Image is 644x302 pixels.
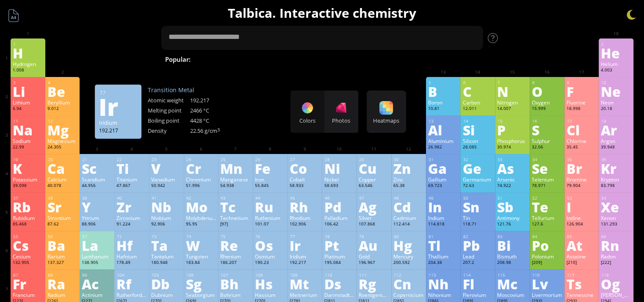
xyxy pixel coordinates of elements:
div: Au [359,239,389,252]
div: Rhodium [290,214,320,221]
div: 53 [567,195,597,201]
div: Tl [428,239,459,252]
div: W [186,239,216,252]
div: 2 [601,41,631,47]
span: H SO + NaOH [372,54,425,64]
div: 83.798 [601,183,631,189]
sub: 4 [336,59,339,65]
div: 63.546 [359,183,389,189]
div: 88.906 [82,221,112,228]
div: Tungsten [186,253,216,260]
div: Platinum [324,253,354,260]
div: Ni [324,162,354,175]
div: Potassium [13,176,43,183]
div: Hafnium [116,253,147,260]
div: 49 [428,195,459,201]
div: 36 [601,157,631,162]
div: At [567,239,597,252]
span: H SO [315,54,345,64]
div: 118.71 [462,221,493,228]
div: 69.723 [428,183,459,189]
span: Methane [428,54,465,64]
h1: Talbica. Interactive chemistry [4,4,640,22]
div: K [13,162,43,175]
div: 33 [498,157,528,162]
div: Rn [601,239,631,252]
div: Boron [428,99,459,106]
div: 39 [82,195,112,201]
div: 30.974 [497,144,528,151]
div: Melting point [148,107,190,114]
div: 15 [498,118,528,124]
div: Zinc [393,176,424,183]
div: 55 [13,234,43,239]
div: Cesium [13,253,43,260]
div: Iridium [99,119,137,126]
div: [97] [220,221,251,228]
div: 131.293 [601,221,631,228]
div: 57 [82,234,112,239]
div: 82 [463,234,493,239]
div: Vanadium [151,176,182,183]
sub: 2 [325,59,327,65]
div: 42 [186,195,216,201]
div: Xenon [601,214,631,221]
div: 40.078 [47,183,78,189]
div: Ca [47,162,78,175]
div: Nb [151,200,182,214]
div: 58.933 [290,183,320,189]
div: 16 [532,118,562,124]
div: Cd [393,200,424,214]
div: Iridium [290,253,320,260]
div: 50 [463,195,493,201]
div: Lead [462,253,493,260]
div: 9.012 [47,106,78,113]
div: 4428 °C [190,117,232,124]
div: V [151,162,182,175]
div: 5 [428,80,459,85]
div: Ar [601,123,631,137]
div: 43 [221,195,251,201]
div: Y [82,200,112,214]
div: Al [428,123,459,137]
div: Fluorine [567,99,597,106]
sub: 2 [298,59,301,65]
div: Ag [359,200,389,214]
div: 38 [48,195,78,201]
div: Transition Metal [148,86,232,94]
div: 14.007 [497,106,528,113]
div: 50.942 [151,183,182,189]
div: 12.011 [462,106,493,113]
div: Na [13,123,43,137]
div: 58.693 [324,183,354,189]
div: 79.904 [567,183,597,189]
div: Titanium [116,176,147,183]
span: H O [288,54,312,64]
div: He [601,46,631,60]
div: Mn [220,162,251,175]
span: HCl [348,54,369,64]
div: Re [220,239,251,252]
div: 74.922 [497,183,528,189]
div: Silver [359,214,389,221]
div: 78 [324,234,354,239]
div: 127.6 [532,221,562,228]
div: 24.305 [47,144,78,151]
div: Pb [462,239,493,252]
div: Cs [13,239,43,252]
div: Gold [359,253,389,260]
div: 4.003 [601,67,631,74]
div: Mg [47,123,78,137]
div: Scandium [82,176,112,183]
div: 102.906 [290,221,320,228]
div: 112.414 [393,221,424,228]
div: Mercury [393,253,424,260]
div: 24 [186,157,216,162]
div: Oxygen [532,99,562,106]
div: 78.971 [532,183,562,189]
div: Cl [567,123,597,137]
div: Rhenium [220,253,251,260]
div: 83 [498,234,528,239]
div: Chromium [186,176,216,183]
sub: 4 [393,59,396,65]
